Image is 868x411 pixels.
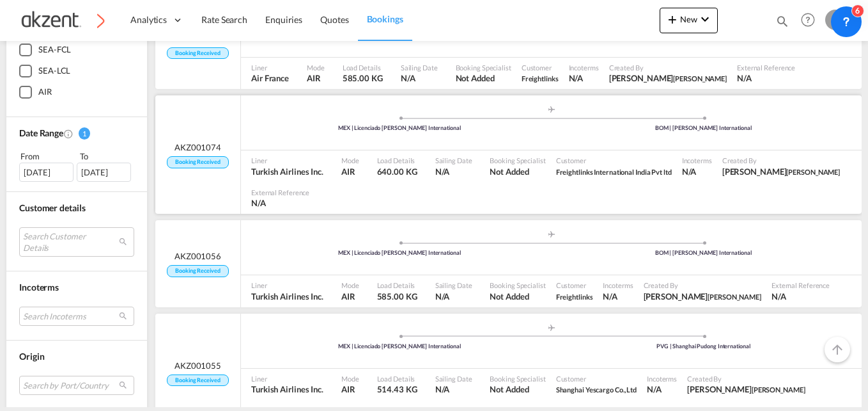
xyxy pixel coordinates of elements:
[435,383,472,395] span: N/A
[341,383,359,395] span: AIR
[377,280,417,290] span: Load Details
[251,156,323,165] span: Liner
[401,63,438,72] span: Sailing Date
[265,14,302,25] span: Enquiries
[174,141,221,153] span: AKZ001074
[19,282,59,293] span: Incoterms
[341,280,359,290] span: Mode
[556,293,593,301] span: Freightlinks
[343,63,383,72] span: Load Details
[251,63,289,72] span: Liner
[435,280,472,290] span: Sailing Date
[19,350,134,363] div: Origin
[341,374,359,383] span: Mode
[130,13,167,26] span: Analytics
[19,6,105,35] img: c72fcea0ad0611ed966209c23b7bd3dd.png
[490,280,545,290] span: Booking Specialist
[697,12,713,27] md-icon: icon-chevron-down
[552,124,856,133] div: BOM | [PERSON_NAME] International
[251,72,289,84] span: Air France
[490,291,545,302] span: Not Added
[38,65,70,77] div: SEA-LCL
[644,280,761,290] span: Created By
[771,280,830,290] span: External Reference
[341,291,359,302] span: AIR
[490,166,545,177] span: Not Added
[435,291,472,302] span: N/A
[174,250,221,262] span: AKZ001056
[247,342,552,351] div: MEX | Licenciado [PERSON_NAME] International
[797,9,825,32] div: Help
[522,72,559,84] span: Freightlinks
[367,13,403,24] span: Bookings
[38,86,52,99] div: AIR
[167,375,228,387] span: Booking Received
[665,14,713,24] span: New
[544,106,559,113] md-icon: assets/icons/custom/roll-o-plane.svg
[19,127,63,138] span: Date Range
[556,166,672,177] span: Freightlinks International India Pvt ltd
[63,129,74,139] md-icon: Created On
[401,72,438,84] span: N/A
[155,95,862,214] div: AKZ001074 Booking Received assets/icons/custom/ship-fill.svgassets/icons/custom/roll-o-plane.svgP...
[19,44,134,56] md-checkbox: SEA-FCL
[456,63,511,72] span: Booking Specialist
[556,291,593,302] span: Freightlinks
[77,163,131,182] div: [DATE]
[155,220,862,307] div: AKZ001056 Booking Received assets/icons/custom/ship-fill.svgassets/icons/custom/roll-o-plane.svgP...
[201,14,247,25] span: Rate Search
[609,63,727,72] span: Created By
[522,63,559,72] span: Customer
[19,150,75,163] div: From
[167,156,228,168] span: Booking Received
[544,325,559,331] md-icon: assets/icons/custom/roll-o-plane.svg
[522,74,559,83] span: Freightlinks
[552,342,856,351] div: PVG | Shanghai Pudong International
[569,63,599,72] span: Incoterms
[603,280,633,290] span: Incoterms
[556,168,672,176] span: Freightlinks International India Pvt ltd
[251,291,323,302] span: Turkish Airlines Inc.
[786,168,840,176] span: [PERSON_NAME]
[307,72,325,84] span: AIR
[569,72,584,84] div: N/A
[377,374,417,383] span: Load Details
[307,63,325,72] span: Mode
[377,156,417,165] span: Load Details
[603,291,617,302] div: N/A
[722,166,840,177] span: Axel Vazquez
[660,8,718,33] button: icon-plus 400-fgNewicon-chevron-down
[556,385,637,394] span: Shanghai Yescargo Co., Ltd
[737,63,795,72] span: External Reference
[644,291,761,302] span: Axel Vazquez
[251,188,309,197] span: External Reference
[435,374,472,383] span: Sailing Date
[167,265,228,277] span: Booking Received
[38,44,71,56] div: SEA-FCL
[343,73,383,83] span: 585.00 KG
[609,72,727,84] span: Axel Vazquez
[556,374,637,383] span: Customer
[682,166,697,177] div: N/A
[556,280,593,290] span: Customer
[490,156,545,165] span: Booking Specialist
[825,337,850,362] button: Go to Top
[825,10,846,30] div: A
[544,231,559,238] md-icon: assets/icons/custom/roll-o-plane.svg
[552,249,856,257] div: BOM | [PERSON_NAME] International
[174,360,221,371] span: AKZ001055
[19,150,134,182] span: From To [DATE][DATE]
[19,163,74,182] div: [DATE]
[19,86,134,99] md-checkbox: AIR
[490,383,545,395] span: Not Added
[682,156,712,165] span: Incoterms
[377,291,417,302] span: 585.00 KG
[687,374,805,383] span: Created By
[556,156,672,165] span: Customer
[737,72,795,84] span: N/A
[320,14,348,25] span: Quotes
[775,14,789,28] md-icon: icon-magnify
[490,374,545,383] span: Booking Specialist
[79,127,90,140] span: 1
[341,166,359,177] span: AIR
